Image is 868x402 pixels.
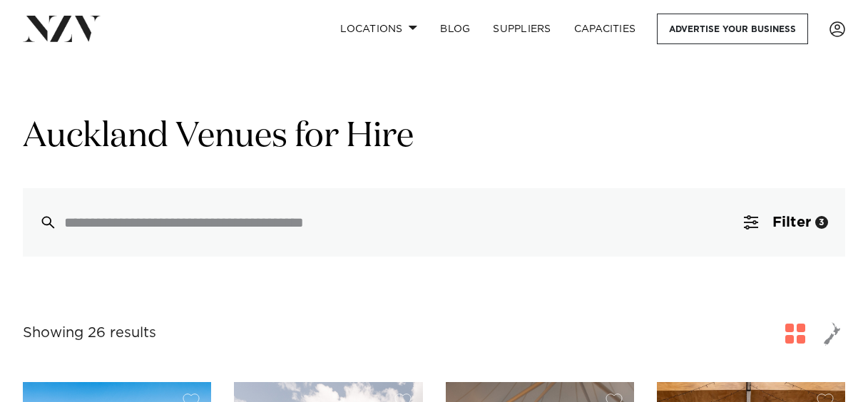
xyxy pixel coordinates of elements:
[563,14,648,44] a: Capacities
[727,188,845,257] button: Filter3
[772,215,811,230] span: Filter
[815,216,828,229] div: 3
[429,14,481,44] a: BLOG
[481,14,562,44] a: SUPPLIERS
[329,14,429,44] a: Locations
[23,16,101,41] img: nzv-logo.png
[657,14,808,44] a: Advertise your business
[23,322,156,344] div: Showing 26 results
[23,115,845,160] h1: Auckland Venues for Hire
